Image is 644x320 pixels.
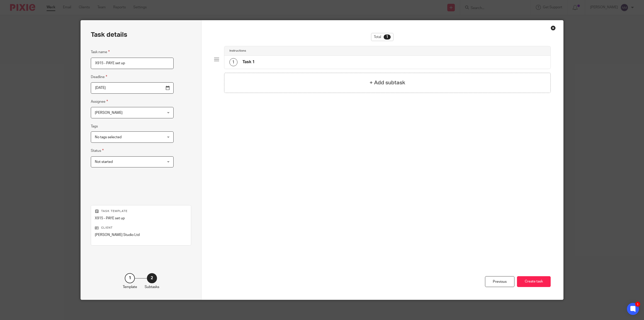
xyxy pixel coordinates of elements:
[91,49,110,55] label: Task name
[91,30,127,39] h2: Task details
[551,25,556,30] div: Close this dialog window
[123,285,137,290] p: Template
[95,216,187,221] p: X915 - PAYE set up
[95,160,113,164] span: Not started
[91,99,108,104] label: Assignee
[229,49,246,53] h4: Instructions
[91,58,174,69] input: Task name
[371,33,393,41] div: Total
[91,82,174,94] input: Pick a date
[91,124,98,129] label: Tags
[95,135,122,139] span: No tags selected
[370,79,405,87] h4: + Add subtask
[91,74,107,80] label: Deadline
[95,209,187,213] p: Task template
[635,302,640,307] div: 1
[384,34,391,40] div: 1
[147,273,157,283] div: 2
[243,59,255,65] h4: Task 1
[229,58,237,66] div: 1
[485,276,514,287] div: Previous
[125,273,135,283] div: 1
[95,226,187,230] p: Client
[95,232,187,237] p: [PERSON_NAME] Studio Ltd
[91,148,104,154] label: Status
[95,111,123,115] span: [PERSON_NAME]
[517,276,551,287] button: Create task
[145,285,159,290] p: Subtasks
